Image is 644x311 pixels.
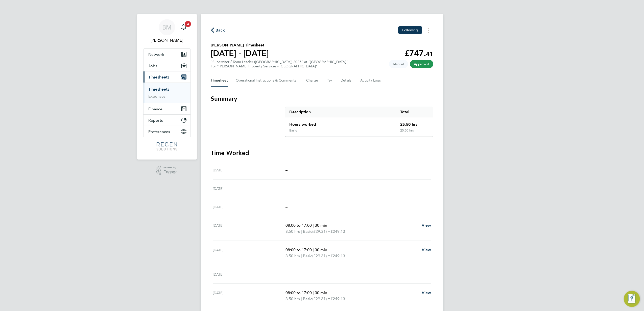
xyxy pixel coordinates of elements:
[422,223,431,228] span: View
[301,229,302,234] span: |
[144,71,190,83] button: Timesheets
[285,107,396,117] div: Description
[303,296,312,302] span: Basic
[211,48,269,58] h1: [DATE] - [DATE]
[213,271,286,277] div: [DATE]
[330,253,345,258] span: £249.13
[312,253,330,258] span: (£29.31) =
[149,75,170,80] span: Timesheets
[303,253,312,259] span: Basic
[213,167,286,173] div: [DATE]
[285,186,288,191] span: –
[213,222,286,235] div: [DATE]
[285,107,433,137] div: Summary
[149,107,163,111] span: Finance
[312,229,330,234] span: (£29.31) =
[213,290,286,302] div: [DATE]
[213,204,286,210] div: [DATE]
[624,291,640,307] button: Engage Resource Center
[144,103,190,114] button: Finance
[313,290,314,295] span: |
[312,296,330,301] span: (£29.31) =
[327,74,333,87] button: Pay
[330,229,345,234] span: £249.13
[426,50,433,58] span: 41
[396,128,433,137] div: 25.50 hrs
[143,19,191,43] a: BM[PERSON_NAME]
[405,48,433,58] app-decimal: £747.
[285,223,312,228] span: 08:00 to 17:00
[163,166,178,170] span: Powered by
[303,228,312,235] span: Basic
[361,74,382,87] button: Activity Logs
[285,290,312,295] span: 08:00 to 17:00
[301,296,302,301] span: |
[143,37,191,43] span: Billy Mcnamara
[211,60,348,68] div: "Supervisor / Team Leader ([GEOGRAPHIC_DATA]) 2025" at "[GEOGRAPHIC_DATA]"
[156,166,178,175] a: Powered byEngage
[402,28,418,32] span: Following
[179,19,189,35] a: 3
[285,204,288,209] span: –
[285,168,288,172] span: –
[149,129,170,134] span: Preferences
[315,247,327,252] span: 30 min
[211,95,433,103] h3: Summary
[285,253,300,258] span: 8.50 hrs
[137,14,197,160] nav: Main navigation
[313,247,314,252] span: |
[143,142,191,150] a: Go to home page
[422,247,431,253] a: View
[213,247,286,259] div: [DATE]
[315,290,327,295] span: 30 min
[285,117,396,128] div: Hours worked
[149,94,166,99] a: Expenses
[185,21,191,27] span: 3
[213,186,286,192] div: [DATE]
[306,74,319,87] button: Charge
[236,74,298,87] button: Operational Instructions & Comments
[285,296,300,301] span: 8.50 hrs
[144,83,190,103] div: Timesheets
[410,60,433,68] span: This timesheet has been approved.
[211,64,348,68] div: For "[PERSON_NAME] Property Services - [GEOGRAPHIC_DATA]"
[422,247,431,252] span: View
[211,42,269,48] h2: [PERSON_NAME] Timesheet
[211,74,228,87] button: Timesheet
[144,60,190,71] button: Jobs
[149,52,164,57] span: Network
[285,247,312,252] span: 08:00 to 17:00
[315,223,327,228] span: 30 min
[149,87,170,92] a: Timesheets
[162,24,172,31] span: BM
[341,74,352,87] button: Details
[396,107,433,117] div: Total
[422,290,431,296] a: View
[211,27,225,33] button: Back
[422,222,431,228] a: View
[149,63,157,68] span: Jobs
[144,115,190,126] button: Reports
[424,26,433,34] button: Timesheets Menu
[149,118,163,123] span: Reports
[389,60,408,68] span: This timesheet was manually created.
[289,128,297,133] div: Basic
[313,223,314,228] span: |
[163,170,178,174] span: Engage
[330,296,345,301] span: £249.13
[211,149,433,157] h3: Time Worked
[144,126,190,137] button: Preferences
[398,26,422,34] button: Following
[285,272,288,277] span: –
[422,290,431,295] span: View
[285,229,300,234] span: 8.50 hrs
[396,117,433,128] div: 25.50 hrs
[157,142,177,150] img: regensolutions-logo-retina.png
[144,49,190,60] button: Network
[216,27,225,33] span: Back
[301,253,302,258] span: |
